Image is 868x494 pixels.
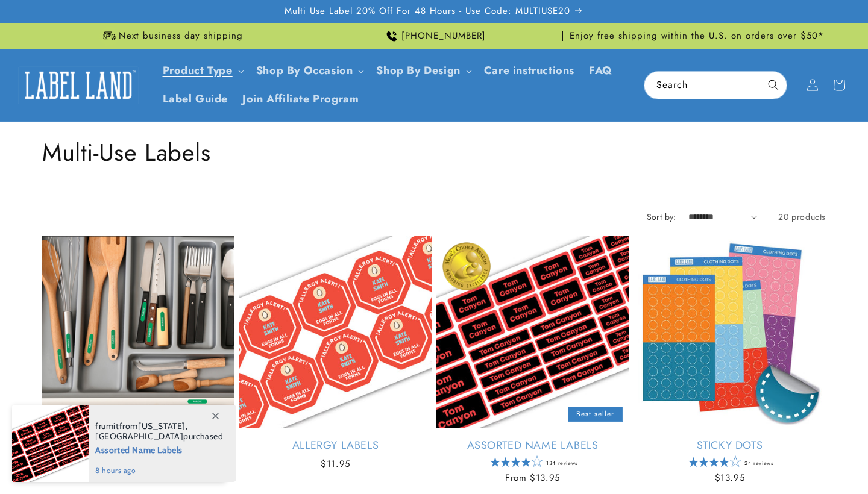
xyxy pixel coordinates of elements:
[42,23,300,49] div: Announcement
[305,23,563,49] div: Announcement
[436,439,629,452] a: Assorted Name Labels
[95,421,224,442] span: from , purchased
[163,63,233,78] a: Product Type
[138,421,186,431] span: [US_STATE]
[369,57,476,85] summary: Shop By Design
[239,439,432,452] a: Allergy Labels
[477,57,582,85] a: Care instructions
[778,211,826,223] span: 20 products
[119,30,243,42] span: Next business day shipping
[95,421,119,431] span: frumit
[42,137,826,168] h1: Multi-Use Labels
[235,85,366,113] a: Join Affiliate Program
[163,92,228,106] span: Label Guide
[156,85,236,113] a: Label Guide
[14,62,143,108] a: Label Land
[760,72,787,98] button: Search
[634,439,826,452] a: Sticky Dots
[249,57,370,85] summary: Shop By Occasion
[570,30,824,42] span: Enjoy free shipping within the U.S. on orders over $50*
[18,66,139,104] img: Label Land
[242,92,359,106] span: Join Affiliate Program
[401,30,486,42] span: [PHONE_NUMBER]
[156,57,249,85] summary: Product Type
[376,63,460,78] a: Shop By Design
[484,64,574,78] span: Care instructions
[568,23,826,49] div: Announcement
[582,57,620,85] a: FAQ
[95,431,183,442] span: [GEOGRAPHIC_DATA]
[285,5,570,17] span: Multi Use Label 20% Off For 48 Hours - Use Code: MULTIUSE20
[589,64,612,78] span: FAQ
[647,211,676,223] label: Sort by:
[256,64,353,78] span: Shop By Occasion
